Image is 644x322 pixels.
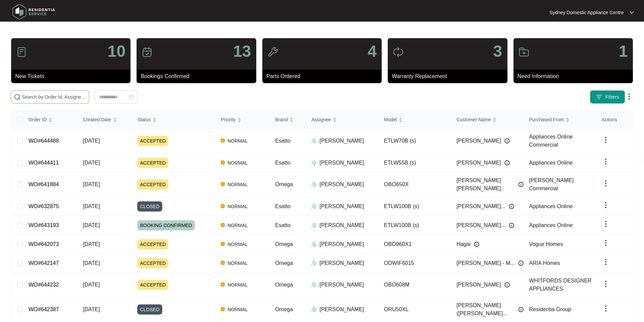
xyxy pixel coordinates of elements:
th: Assignee [306,111,379,129]
span: Appliances Online [529,222,573,228]
img: Vercel Logo [221,242,225,246]
img: search-icon [14,94,21,100]
td: OBO960X1 [379,235,451,254]
td: ETLW55B (s) [379,153,451,172]
span: ACCEPTED [137,136,168,146]
p: [PERSON_NAME] [319,240,364,248]
span: Assignee [311,116,331,123]
span: CLOSED [137,201,162,212]
p: [PERSON_NAME] [319,305,364,314]
img: Info icon [518,182,524,187]
span: Purchased From [529,116,564,123]
p: New Tickets [15,72,130,80]
a: WO#641884 [28,181,59,187]
button: filter iconFilters [590,90,625,104]
span: Esatto [275,222,290,228]
th: Created Date [77,111,132,129]
span: Esatto [275,203,290,209]
span: WHITFORDS DESIGNER APPLIANCES [529,278,592,292]
p: [PERSON_NAME] [319,202,364,210]
span: NORMAL [225,221,251,229]
img: Info icon [518,307,524,312]
p: Warranty Replacement [392,72,507,80]
img: Info icon [504,160,510,166]
span: Status [137,116,151,123]
span: Customer Name [456,116,491,123]
img: dropdown arrow [602,258,610,266]
img: dropdown arrow [630,11,634,14]
span: NORMAL [225,240,251,248]
span: Esatto [275,160,290,166]
img: dropdown arrow [602,280,610,288]
span: Order ID [28,116,47,123]
span: Omega [275,181,293,187]
td: ETLW100B (s) [379,216,451,235]
span: Appliances Online Commercial [529,134,573,148]
p: 1 [619,43,628,59]
img: Assigner Icon [311,261,317,266]
img: Vercel Logo [221,261,225,265]
th: Model [379,111,451,129]
span: NORMAL [225,202,251,210]
span: [PERSON_NAME] [PERSON_NAME].. [456,176,515,193]
img: Assigner Icon [311,160,317,166]
span: ACCEPTED [137,179,168,190]
span: [DATE] [83,138,100,144]
p: 3 [493,43,502,59]
span: Appliances Online [529,160,573,166]
span: NORMAL [225,159,251,167]
img: Assigner Icon [311,138,317,144]
td: ETLW70B (s) [379,129,451,153]
th: Status [132,111,215,129]
span: NORMAL [225,180,251,189]
th: Brand [270,111,306,129]
a: WO#643193 [28,222,59,228]
span: [DATE] [83,203,100,209]
img: Assigner Icon [311,282,317,288]
img: dropdown arrow [602,239,610,247]
span: Omega [275,282,293,288]
a: WO#644411 [28,160,59,166]
span: NORMAL [225,281,251,289]
img: dropdown arrow [602,220,610,228]
img: Assigner Icon [311,242,317,247]
td: OBO608M [379,273,451,297]
img: Vercel Logo [221,223,225,227]
img: Vercel Logo [221,282,225,287]
span: [DATE] [83,222,100,228]
span: [PERSON_NAME] [456,159,501,167]
img: Info icon [509,204,514,209]
img: icon [393,47,404,57]
img: dropdown arrow [625,93,633,101]
td: ORU50XL [379,297,451,322]
th: Actions [596,111,633,129]
p: [PERSON_NAME] [319,259,364,267]
span: ACCEPTED [137,280,168,290]
span: [PERSON_NAME] [456,137,501,145]
span: [DATE] [83,160,100,166]
a: WO#642387 [28,306,59,312]
span: Omega [275,241,293,247]
span: Priority [221,116,236,123]
img: Info icon [518,261,524,266]
img: Vercel Logo [221,182,225,186]
img: dropdown arrow [602,157,610,166]
p: [PERSON_NAME] [319,281,364,289]
td: OBO650X [379,172,451,197]
span: [PERSON_NAME]... [456,202,505,210]
img: Vercel Logo [221,307,225,311]
img: Vercel Logo [221,139,225,143]
span: Esatto [275,138,290,144]
img: dropdown arrow [602,304,610,313]
span: Hagai [456,240,471,248]
p: 4 [367,43,377,59]
span: ARIA Homes [529,260,560,266]
span: [PERSON_NAME] - M... [456,259,515,267]
p: [PERSON_NAME] [319,180,364,189]
img: dropdown arrow [602,201,610,209]
span: Filters [605,94,619,101]
a: WO#642147 [28,260,59,266]
img: icon [267,47,278,57]
span: Model [384,116,397,123]
img: Assigner Icon [311,223,317,228]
